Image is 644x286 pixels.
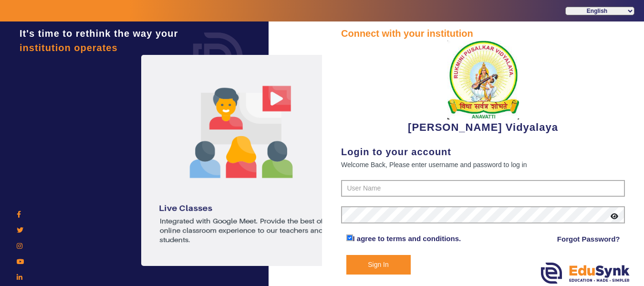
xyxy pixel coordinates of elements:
img: 1f9ccde3-ca7c-4581-b515-4fcda2067381 [447,41,519,119]
div: Connect with your institution [341,26,625,41]
a: I agree to terms and conditions. [353,234,461,243]
button: Sign In [346,255,411,275]
div: Login to your account [341,145,625,159]
div: Welcome Back, Please enter username and password to log in [341,159,625,170]
img: login.png [182,21,254,93]
div: [PERSON_NAME] Vidyalaya [341,41,625,135]
img: edusynk.png [541,263,630,284]
a: Forgot Password? [557,233,620,245]
span: It's time to rethink the way your [20,28,178,39]
input: User Name [341,180,625,197]
span: institution operates [20,42,118,53]
img: login1.png [141,55,342,266]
